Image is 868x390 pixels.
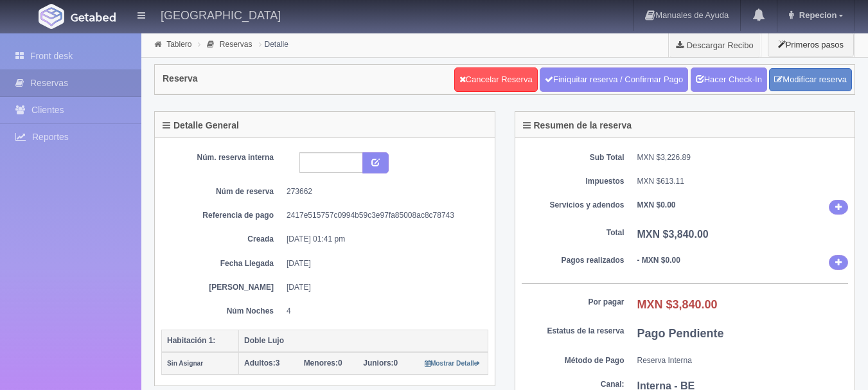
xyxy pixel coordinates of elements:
[637,176,849,187] dd: MXN $613.11
[287,282,479,293] dd: [DATE]
[239,330,488,352] th: Doble Lujo
[522,152,624,163] dt: Sub Total
[522,326,624,337] dt: Estatus de la reserva
[425,359,481,368] a: Mostrar Detalle
[522,176,624,187] dt: Impuestos
[163,74,198,84] h4: Reserva
[304,359,342,368] span: 0
[540,67,688,92] a: Finiquitar reserva / Confirmar Pago
[287,210,479,221] dd: 2417e515757c0994b59c3e97fa85008ac8c78743
[637,327,724,340] b: Pago Pendiente
[669,32,761,58] a: Descargar Recibo
[363,359,398,368] span: 0
[691,67,767,92] a: Hacer Check-In
[304,359,338,368] strong: Menores:
[161,6,281,22] h4: [GEOGRAPHIC_DATA]
[523,121,632,130] h4: Resumen de la reserva
[171,234,274,245] dt: Creada
[637,355,849,366] dd: Reserva Interna
[287,306,479,317] dd: 4
[166,40,191,49] a: Tablero
[522,297,624,308] dt: Por pagar
[39,4,64,29] img: Getabed
[163,121,239,130] h4: Detalle General
[522,355,624,366] dt: Método de Pago
[256,38,292,50] li: Detalle
[244,359,276,368] strong: Adultos:
[454,67,538,92] a: Cancelar Reserva
[769,68,852,92] a: Modificar reserva
[171,282,274,293] dt: [PERSON_NAME]
[522,200,624,211] dt: Servicios y adendos
[167,360,203,367] small: Sin Asignar
[637,229,709,240] b: MXN $3,840.00
[287,186,479,197] dd: 273662
[171,152,274,163] dt: Núm. reserva interna
[171,210,274,221] dt: Referencia de pago
[287,258,479,269] dd: [DATE]
[171,306,274,317] dt: Núm Noches
[522,379,624,390] dt: Canal:
[637,298,718,311] b: MXN $3,840.00
[637,256,680,265] b: - MXN $0.00
[522,255,624,266] dt: Pagos realizados
[768,32,854,57] button: Primeros pasos
[71,12,116,22] img: Getabed
[425,360,481,367] small: Mostrar Detalle
[363,359,393,368] strong: Juniors:
[637,152,849,163] dd: MXN $3,226.89
[171,258,274,269] dt: Fecha Llegada
[220,40,252,49] a: Reservas
[637,200,676,209] b: MXN $0.00
[287,234,479,245] dd: [DATE] 01:41 pm
[522,227,624,238] dt: Total
[171,186,274,197] dt: Núm de reserva
[167,336,215,345] b: Habitación 1:
[244,359,279,368] span: 3
[796,10,837,20] span: Repecion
